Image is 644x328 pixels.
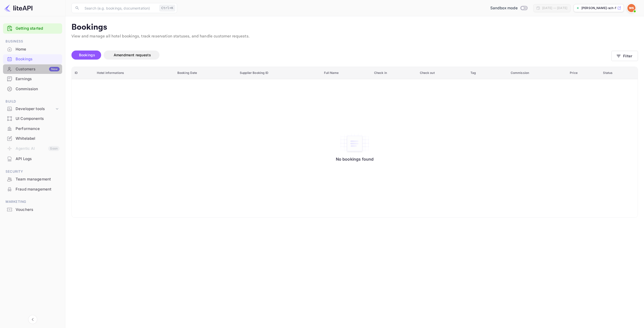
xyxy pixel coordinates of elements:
th: Check out [417,67,467,79]
div: New [49,67,60,71]
a: Home [3,44,62,54]
div: Whitelabel [16,136,60,142]
div: Performance [3,124,62,134]
div: Home [16,46,60,52]
a: UI Components [3,114,62,123]
a: Commission [3,84,62,93]
div: Switch to Production mode [488,5,529,11]
div: Performance [16,126,60,132]
div: Fraud management [16,186,60,192]
div: Developer tools [16,106,55,112]
p: Bookings [71,22,638,32]
a: CustomersNew [3,64,62,74]
div: Commission [16,86,60,92]
span: Amendment requests [114,53,151,57]
div: Customers [16,66,60,72]
img: LiteAPI logo [4,4,32,12]
div: Earnings [16,76,60,82]
p: [PERSON_NAME]-sch-fer-tlaou.n... [581,6,616,10]
div: Vouchers [16,207,60,213]
a: Vouchers [3,205,62,214]
div: Ctrl+K [159,5,175,11]
span: Bookings [79,53,95,57]
div: Bookings [3,54,62,64]
div: Vouchers [3,205,62,215]
div: Home [3,44,62,54]
a: Fraud management [3,184,62,194]
span: Business [3,39,62,44]
span: Sandbox mode [490,5,518,11]
th: Commission [508,67,567,79]
img: Walden Schäfer [627,4,635,12]
th: Check in [371,67,417,79]
div: account-settings tabs [71,51,611,60]
button: Collapse navigation [28,315,37,324]
button: Filter [611,51,638,61]
p: View and manage all hotel bookings, track reservation statuses, and handle customer requests. [71,33,638,39]
table: booking table [72,67,638,217]
p: No bookings found [336,157,374,162]
div: UI Components [16,116,60,122]
span: Security [3,169,62,174]
span: Marketing [3,199,62,205]
div: Bookings [16,56,60,62]
div: UI Components [3,114,62,124]
th: Hotel informations [94,67,174,79]
a: Bookings [3,54,62,64]
div: Fraud management [3,184,62,194]
th: Status [600,67,638,79]
a: Performance [3,124,62,133]
th: Price [567,67,600,79]
a: Whitelabel [3,134,62,143]
th: ID [72,67,94,79]
input: Search (e.g. bookings, documentation) [82,3,157,13]
th: Full Name [321,67,371,79]
div: CustomersNew [3,64,62,74]
div: Getting started [3,23,62,34]
a: Earnings [3,74,62,83]
div: Team management [16,176,60,182]
a: Team management [3,174,62,184]
div: API Logs [3,154,62,164]
div: Developer tools [3,105,62,113]
th: Supplier Booking ID [237,67,321,79]
div: Whitelabel [3,134,62,144]
span: Build [3,99,62,104]
div: [DATE] — [DATE] [542,6,567,10]
div: Commission [3,84,62,94]
div: API Logs [16,156,60,162]
a: API Logs [3,154,62,163]
a: Getting started [16,26,60,31]
img: No bookings found [340,133,370,154]
th: Tag [467,67,508,79]
div: Earnings [3,74,62,84]
th: Booking Date [174,67,237,79]
div: Team management [3,174,62,184]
